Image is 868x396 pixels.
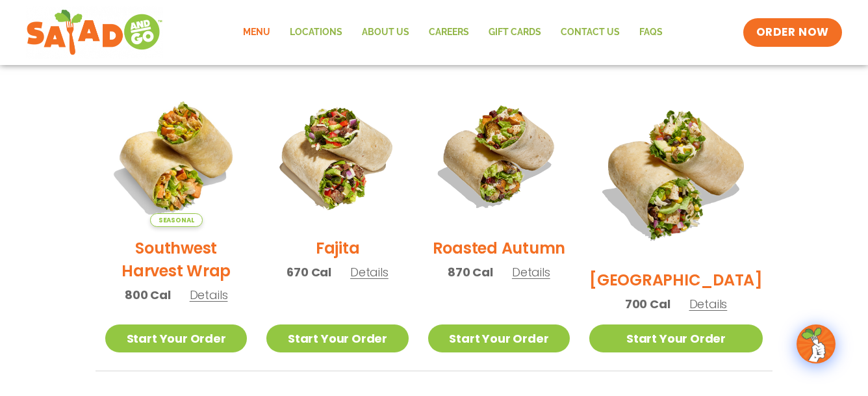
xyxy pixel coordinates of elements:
[428,324,570,352] a: Start Your Order
[512,264,550,280] span: Details
[266,324,408,352] a: Start Your Order
[419,18,479,47] a: Careers
[625,295,670,313] span: 700 Cal
[316,237,360,259] h2: Fajita
[689,296,728,312] span: Details
[630,18,672,47] a: FAQs
[589,85,763,259] img: Product photo for BBQ Ranch Wrap
[105,237,247,282] h2: Southwest Harvest Wrap
[150,213,203,227] span: Seasonal
[266,85,408,227] img: Product photo for Fajita Wrap
[233,18,672,47] nav: Menu
[798,326,834,362] img: wpChatIcon
[233,18,280,47] a: Menu
[352,18,419,47] a: About Us
[551,18,630,47] a: Contact Us
[428,85,570,227] img: Product photo for Roasted Autumn Wrap
[433,237,566,259] h2: Roasted Autumn
[287,263,331,281] span: 670 Cal
[350,264,389,280] span: Details
[105,85,247,227] img: Product photo for Southwest Harvest Wrap
[589,324,763,352] a: Start Your Order
[589,269,763,291] h2: [GEOGRAPHIC_DATA]
[743,18,842,47] a: ORDER NOW
[280,18,352,47] a: Locations
[756,25,829,40] span: ORDER NOW
[479,18,551,47] a: GIFT CARDS
[190,287,228,303] span: Details
[125,286,171,304] span: 800 Cal
[26,7,163,59] img: new-SAG-logo-768×292
[448,263,493,281] span: 870 Cal
[105,324,247,352] a: Start Your Order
